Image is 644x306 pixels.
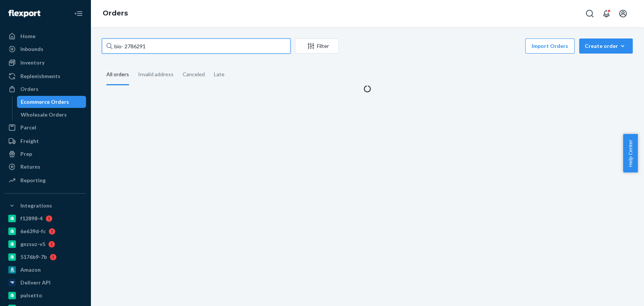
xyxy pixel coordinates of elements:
button: Filter [295,38,339,54]
button: Import Orders [525,38,575,54]
a: Freight [5,135,86,147]
ol: breadcrumbs [97,3,134,25]
img: Flexport logo [8,10,40,17]
a: Returns [5,161,86,173]
div: 6e639d-fc [20,228,46,235]
a: pulsetto [5,289,86,301]
div: Returns [20,163,40,171]
a: Reporting [5,174,86,186]
div: Prep [20,150,32,158]
div: Create order [585,42,627,50]
div: gnzsuz-v5 [20,240,45,248]
div: Freight [20,137,39,145]
div: Reporting [20,177,46,184]
button: Open notifications [599,6,614,21]
div: Inbounds [20,45,43,53]
div: f12898-4 [20,215,43,222]
a: Replenishments [5,70,86,82]
a: Ecommerce Orders [17,96,86,108]
div: Integrations [20,202,52,209]
a: Deliverr API [5,277,86,289]
div: Canceled [183,65,205,84]
div: Wholesale Orders [21,111,67,118]
input: Search orders [102,38,290,54]
div: Amazon [20,266,41,274]
a: Parcel [5,121,86,134]
div: Filter [295,42,338,50]
a: 5176b9-7b [5,251,86,263]
button: Integrations [5,200,86,212]
div: Ecommerce Orders [21,98,69,106]
button: Close Navigation [71,6,86,21]
a: 6e639d-fc [5,225,86,237]
a: Orders [103,9,128,17]
div: Invalid address [138,65,174,84]
button: Create order [579,38,633,54]
a: Inbounds [5,43,86,55]
a: Orders [5,83,86,95]
button: Help Center [623,134,638,172]
div: Replenishments [20,72,60,80]
a: Prep [5,148,86,160]
a: Home [5,30,86,42]
div: pulsetto [20,292,42,299]
div: 5176b9-7b [20,253,47,261]
span: Support [15,5,42,12]
div: Late [214,65,224,84]
div: Inventory [20,59,45,66]
div: All orders [106,65,129,85]
a: Inventory [5,57,86,69]
a: f12898-4 [5,212,86,225]
div: Parcel [20,124,36,131]
div: Orders [20,85,38,93]
button: Open account menu [615,6,630,21]
a: gnzsuz-v5 [5,238,86,250]
a: Wholesale Orders [17,109,86,121]
div: Deliverr API [20,279,51,286]
a: Amazon [5,264,86,276]
div: Home [20,32,35,40]
button: Open Search Box [582,6,597,21]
